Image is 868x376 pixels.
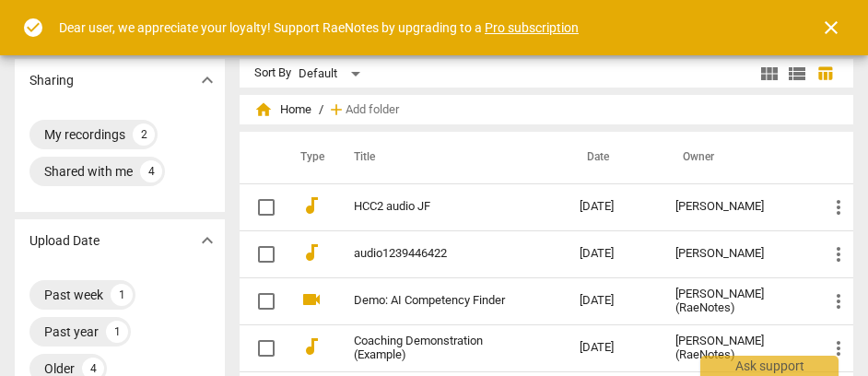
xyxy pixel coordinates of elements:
p: Sharing [29,71,74,90]
span: / [319,103,323,117]
span: view_module [758,63,780,85]
p: Upload Date [29,231,100,251]
span: Add folder [346,103,399,117]
span: audiotrack [300,335,323,358]
span: table_chart [816,65,834,82]
div: Default [299,59,367,88]
td: [DATE] [565,324,661,371]
div: [PERSON_NAME] [675,200,798,214]
span: home [254,100,273,119]
div: Dear user, we appreciate your loyalty! Support RaeNotes by upgrading to a [59,18,579,38]
th: Title [332,132,565,183]
div: 2 [133,123,155,146]
th: Date [565,132,661,183]
a: Demo: AI Competency Finder [354,294,513,308]
button: List view [783,60,811,88]
a: Coaching Demonstration (Example) [354,335,513,362]
span: check_circle [22,17,44,39]
th: Type [286,132,332,183]
div: [PERSON_NAME] (RaeNotes) [675,335,798,362]
span: more_vert [827,337,850,359]
a: audio1239446422 [354,247,513,261]
span: audiotrack [300,194,323,217]
div: Past week [44,286,103,304]
div: My recordings [44,125,125,144]
span: add [327,100,346,119]
div: 1 [111,284,133,306]
span: Home [254,100,311,119]
span: more_vert [827,243,850,265]
span: videocam [300,288,323,311]
div: Sort By [254,66,291,80]
div: 1 [106,321,128,343]
button: Show more [194,227,221,254]
div: Ask support [700,356,839,376]
span: close [820,17,842,39]
button: Table view [811,60,839,88]
span: more_vert [827,290,850,312]
div: [PERSON_NAME] (RaeNotes) [675,288,798,315]
td: [DATE] [565,183,661,230]
button: Close [809,6,853,50]
span: audiotrack [300,241,323,264]
div: [PERSON_NAME] [675,247,798,261]
td: [DATE] [565,277,661,324]
span: more_vert [827,196,850,218]
div: Past year [44,323,99,341]
a: HCC2 audio JF [354,200,513,214]
button: Show more [194,66,221,94]
button: Tile view [756,60,783,88]
span: expand_more [196,229,218,252]
span: expand_more [196,69,218,91]
td: [DATE] [565,230,661,277]
a: Pro subscription [485,20,579,35]
span: view_list [786,63,808,85]
div: 4 [140,160,162,182]
div: Shared with me [44,162,133,181]
th: Owner [661,132,813,183]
